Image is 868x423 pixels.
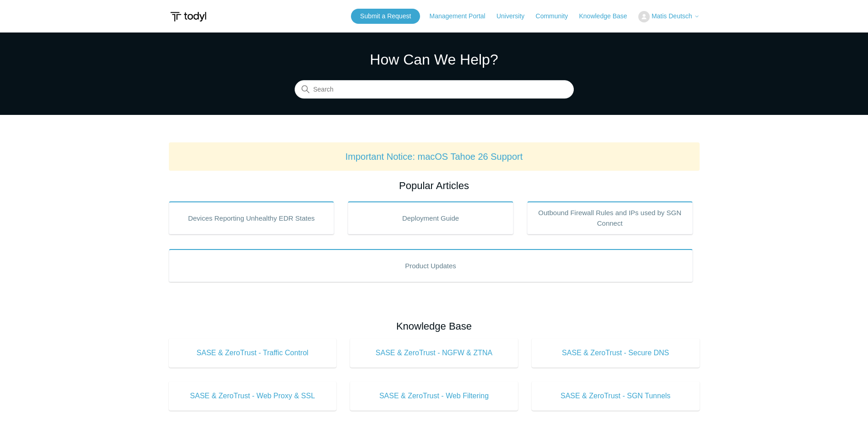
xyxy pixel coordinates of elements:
a: SASE & ZeroTrust - NGFW & ZTNA [350,338,518,368]
a: SASE & ZeroTrust - Secure DNS [532,338,700,368]
a: University [496,11,534,21]
a: SASE & ZeroTrust - Traffic Control [169,338,337,368]
span: SASE & ZeroTrust - Secure DNS [545,347,686,358]
button: Matis Deutsch [638,11,700,22]
span: SASE & ZeroTrust - Web Proxy & SSL [183,390,323,401]
h2: Popular Articles [169,178,700,193]
a: Knowledge Base [579,11,636,21]
a: SASE & ZeroTrust - Web Proxy & SSL [169,381,337,411]
img: Todyl Support Center Help Center home page [169,8,208,25]
span: SASE & ZeroTrust - Web Filtering [364,390,504,401]
a: Submit a Request [351,9,420,24]
span: Matis Deutsch [652,12,692,20]
a: Outbound Firewall Rules and IPs used by SGN Connect [527,201,693,234]
span: SASE & ZeroTrust - Traffic Control [183,347,323,358]
h2: Knowledge Base [169,319,700,334]
span: SASE & ZeroTrust - NGFW & ZTNA [364,347,504,358]
input: Search [295,81,574,99]
a: Community [536,11,577,21]
a: Devices Reporting Unhealthy EDR States [169,201,334,234]
a: SASE & ZeroTrust - Web Filtering [350,381,518,411]
a: Deployment Guide [348,201,513,234]
span: SASE & ZeroTrust - SGN Tunnels [545,390,686,401]
a: Important Notice: macOS Tahoe 26 Support [345,152,523,162]
a: Management Portal [430,11,495,21]
a: Product Updates [169,249,693,282]
a: SASE & ZeroTrust - SGN Tunnels [532,381,700,411]
h1: How Can We Help? [295,49,574,70]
